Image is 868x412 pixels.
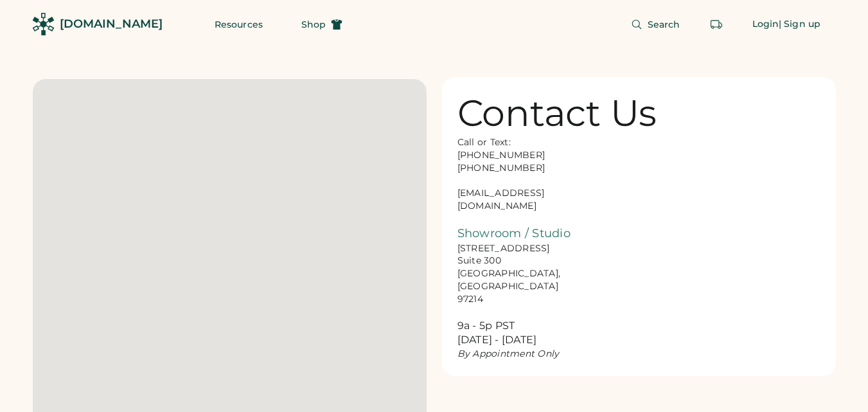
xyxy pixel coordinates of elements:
[457,136,586,361] div: Call or Text: [PHONE_NUMBER] [PHONE_NUMBER] [EMAIL_ADDRESS][DOMAIN_NAME] [STREET_ADDRESS] Suite 3...
[457,93,657,134] div: Contact Us
[32,13,55,35] img: Rendered Logo - Screens
[301,20,326,29] span: Shop
[457,348,560,359] em: By Appointment Only
[457,319,537,346] font: 9a - 5p PST [DATE] - [DATE]
[199,12,278,37] button: Resources
[60,16,163,32] div: [DOMAIN_NAME]
[779,18,820,31] div: | Sign up
[648,20,680,29] span: Search
[704,12,729,37] button: Retrieve an order
[286,12,358,37] button: Shop
[752,18,779,31] div: Login
[616,12,696,37] button: Search
[457,226,571,240] font: Showroom / Studio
